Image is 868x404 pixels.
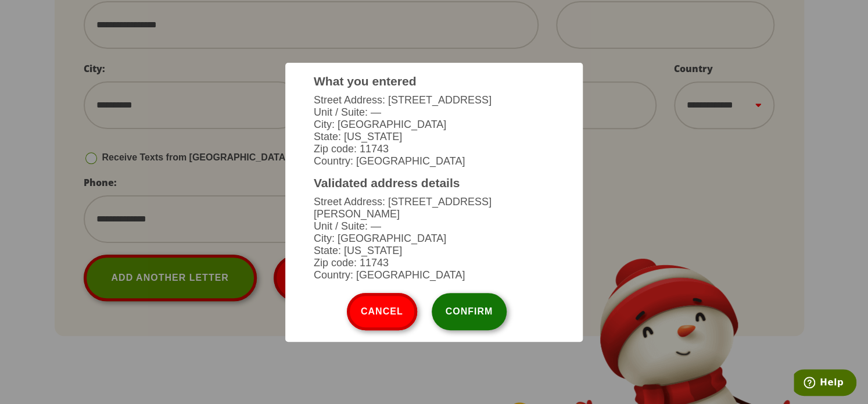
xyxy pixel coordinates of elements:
li: City: [GEOGRAPHIC_DATA] [314,233,554,245]
li: Country: [GEOGRAPHIC_DATA] [314,155,554,167]
li: State: [US_STATE] [314,245,554,257]
h3: What you entered [314,74,554,88]
button: Confirm [432,293,507,330]
button: Cancel [347,293,417,330]
h3: Validated address details [314,176,554,190]
iframe: Opens a widget where you can find more information [794,369,856,398]
li: Zip code: 11743 [314,257,554,269]
li: Country: [GEOGRAPHIC_DATA] [314,269,554,281]
li: State: [US_STATE] [314,131,554,143]
li: City: [GEOGRAPHIC_DATA] [314,119,554,131]
li: Unit / Suite: — [314,106,554,119]
li: Zip code: 11743 [314,143,554,155]
li: Street Address: [STREET_ADDRESS] [314,94,554,106]
li: Unit / Suite: — [314,220,554,233]
li: Street Address: [STREET_ADDRESS][PERSON_NAME] [314,196,554,220]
